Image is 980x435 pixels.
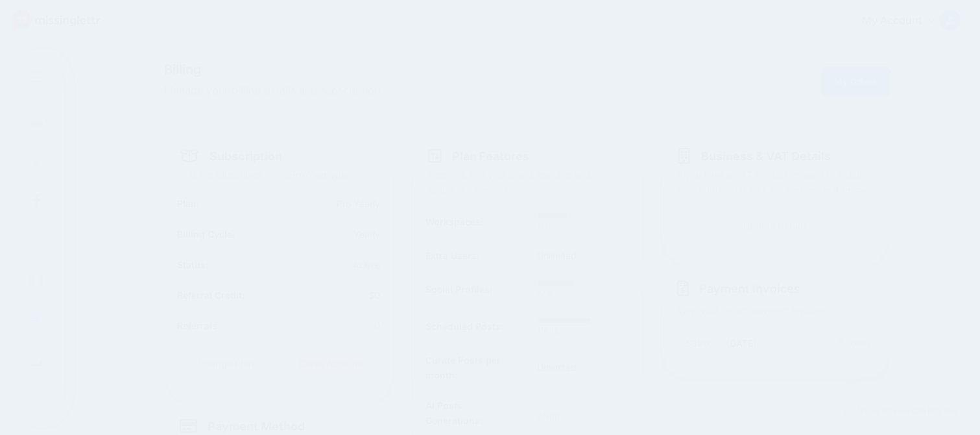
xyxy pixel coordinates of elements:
a: My Account [849,5,961,37]
span: 0 [374,320,380,331]
p: 1/3 [537,219,629,232]
b: Scheduled Posts: [425,319,503,334]
h4: Payment Invoices [677,280,875,296]
a: Change Plan [177,349,276,379]
div: Unlimited [527,248,639,263]
b: Social Profiles: [425,282,492,297]
b: Referrals: [177,320,220,331]
p: 0/500 [537,410,629,423]
div: [DATE] [726,332,804,355]
div: Pro Yearly [241,196,390,211]
h4: Subscription [180,148,282,164]
div: $0 [279,288,390,303]
h4: Business & VAT Details [677,148,831,164]
b: Status: [177,259,208,270]
b: Billing Cycle: [177,229,235,240]
b: Workspaces: [425,214,483,229]
div: Unlimited [527,353,639,382]
a: Update Details [675,211,878,241]
a: Open [828,332,878,355]
b: Curate Posts per month: [425,353,518,382]
p: If you have a VAT number, or want to include your address on your invoices, enter it below. [677,167,875,197]
span: Manage your billing details and subscription [164,82,642,99]
div: $390 [675,332,720,355]
a: My Offers [821,67,890,97]
div: Active [279,257,390,272]
h4: Plan Features [428,148,529,164]
div: Yearly [279,227,390,242]
b: Extra Users: [425,248,479,263]
img: menu.png [30,71,43,83]
a: Close Account [282,349,381,379]
span: Billing [164,63,642,76]
p: 1161/2,000 [537,324,629,337]
h4: Payment Method [180,418,305,434]
img: Missinglettr [12,10,100,32]
p: Keep track of your plan's features and upgrade if needed. [428,167,626,197]
b: Pro Yearly [289,169,335,180]
b: AI Posts Generations: [425,398,518,428]
p: 4/10 [537,287,629,300]
b: Referral Credit: [177,290,245,301]
p: You are subscribed to the plan. [180,167,377,182]
p: View your recent payment invoices. [677,303,875,317]
b: Plan: [177,198,199,209]
a: Tell us how we can improve [837,402,964,419]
